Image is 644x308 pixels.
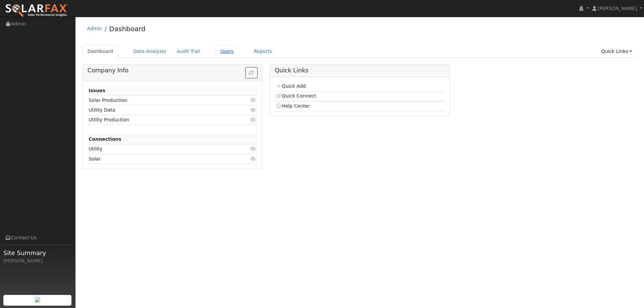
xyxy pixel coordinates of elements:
a: Dashboard [109,25,146,33]
span: [PERSON_NAME] [598,6,637,11]
td: Solar [88,154,230,164]
h5: Quick Links [275,67,445,74]
a: Users [215,45,239,58]
i: Click to view [251,98,257,103]
strong: Issues [89,88,105,93]
td: Utility Data [88,105,230,115]
a: Quick Links [596,45,637,58]
img: SolarFax [5,4,68,18]
a: Audit Trail [172,45,205,58]
i: Click to view [251,117,257,122]
img: retrieve [35,297,40,302]
a: Help Center [276,103,310,109]
span: Site Summary [3,248,72,257]
td: Utility [88,144,230,154]
a: Dashboard [83,45,118,58]
a: Admin [87,26,102,31]
td: Utility Production [88,115,230,125]
h5: Company Info [88,67,258,74]
a: Quick Connect [276,93,316,99]
a: Quick Add [276,83,306,89]
i: Click to view [251,146,257,151]
i: Click to view [251,157,257,161]
i: Click to view [251,108,257,112]
strong: Connections [89,136,121,142]
td: Solar Production [88,96,230,105]
a: Data Analyzer [128,45,172,58]
a: Reports [249,45,277,58]
div: [PERSON_NAME] [3,257,72,264]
